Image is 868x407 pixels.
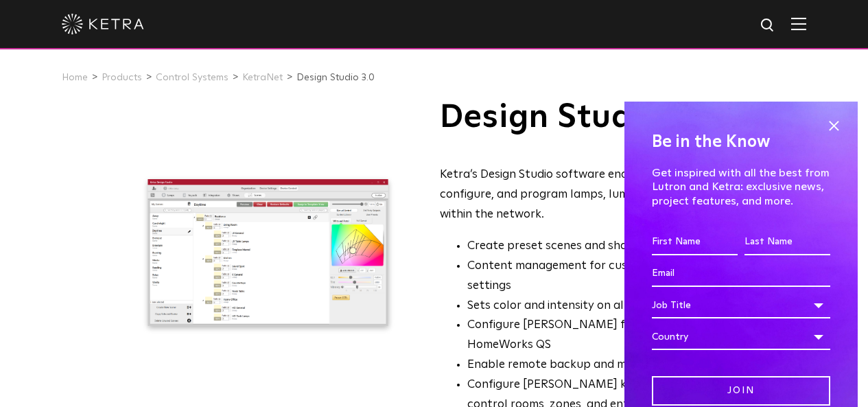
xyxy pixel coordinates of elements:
[440,165,752,225] div: Ketra’s Design Studio software enables users to find, configure, and program lamps, luminaires an...
[467,316,752,356] li: Configure [PERSON_NAME] for integration with HomeWorks QS
[102,73,142,82] a: Products
[652,129,830,155] h4: Be in the Know
[744,229,830,255] input: Last Name
[791,17,806,30] img: Hamburger%20Nav.svg
[652,229,738,255] input: First Name
[467,356,752,375] li: Enable remote backup and multi-user collaboration
[652,166,830,209] p: Get inspired with all the best from Lutron and Ketra: exclusive news, project features, and more.
[296,73,375,82] a: Design Studio 3.0
[652,292,830,318] div: Job Title
[652,376,830,406] input: Join
[760,17,777,34] img: search icon
[62,14,144,34] img: ketra-logo-2019-white
[62,73,88,82] a: Home
[242,73,283,82] a: KetraNet
[652,261,830,287] input: Email
[652,324,830,350] div: Country
[467,296,752,316] li: Sets color and intensity on all products
[156,73,228,82] a: Control Systems
[467,257,752,296] li: Content management for customized library of light settings
[440,100,752,135] h1: Design Studio 3.0
[467,237,752,257] li: Create preset scenes and shows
